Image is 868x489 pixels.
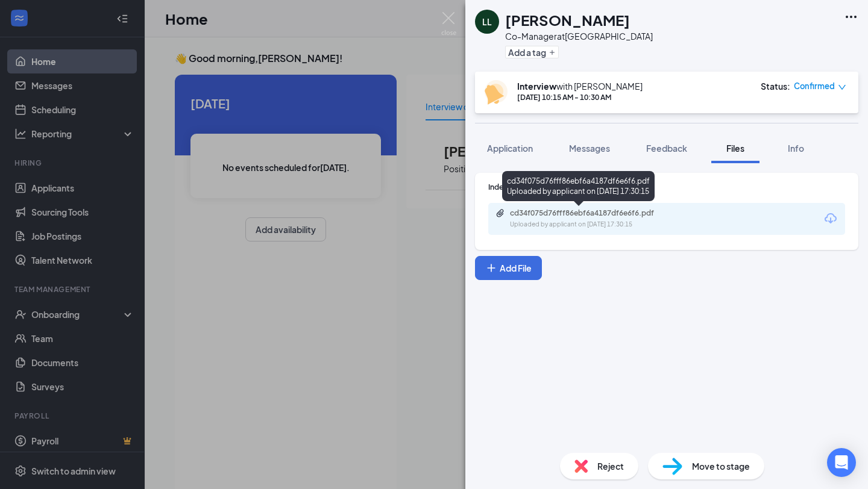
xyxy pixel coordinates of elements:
[823,211,838,226] svg: Download
[788,143,804,154] span: Info
[794,80,835,92] span: Confirmed
[692,459,750,473] span: Move to stage
[517,81,556,92] b: Interview
[517,80,643,92] div: with [PERSON_NAME]
[485,262,497,274] svg: Plus
[487,143,533,154] span: Application
[726,143,744,154] span: Files
[844,10,858,24] svg: Ellipses
[549,49,556,56] svg: Plus
[597,459,624,473] span: Reject
[495,208,691,229] a: Paperclipcd34f075d76fff86ebf6a4187df6e6f6.pdfUploaded by applicant on [DATE] 17:30:15
[475,256,542,280] button: Add FilePlus
[482,16,492,28] div: LL
[505,10,630,30] h1: [PERSON_NAME]
[488,182,845,192] div: Indeed Resume
[505,46,559,58] button: PlusAdd a tag
[502,171,655,201] div: cd34f075d76fff86ebf6a4187df6e6f6.pdf Uploaded by applicant on [DATE] 17:30:15
[827,448,856,477] div: Open Intercom Messenger
[505,30,653,42] div: Co-Manager at [GEOGRAPHIC_DATA]
[495,208,505,218] svg: Paperclip
[510,220,691,229] div: Uploaded by applicant on [DATE] 17:30:15
[510,208,679,218] div: cd34f075d76fff86ebf6a4187df6e6f6.pdf
[517,92,643,102] div: [DATE] 10:15 AM - 10:30 AM
[761,80,790,92] div: Status :
[646,143,687,154] span: Feedback
[838,83,846,92] span: down
[569,143,610,154] span: Messages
